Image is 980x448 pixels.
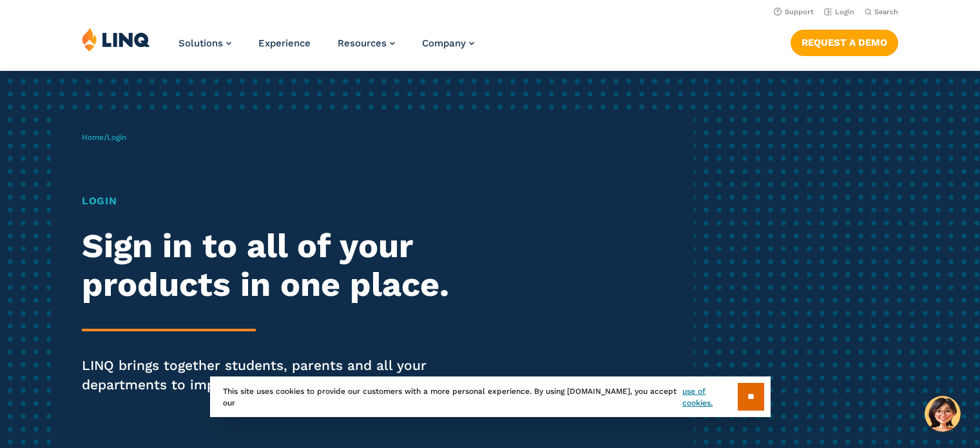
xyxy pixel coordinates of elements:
[338,37,395,49] a: Resources
[82,27,150,52] img: LINQ | K‑12 Software
[178,27,474,70] nav: Primary Navigation
[82,133,126,142] span: /
[682,385,737,409] a: use of cookies.
[925,396,961,432] button: Hello, have a question? Let’s chat.
[338,37,387,49] span: Resources
[82,133,104,142] a: Home
[82,193,459,209] h1: Login
[874,8,898,16] span: Search
[107,133,126,142] span: Login
[258,37,311,49] a: Experience
[824,8,854,16] a: Login
[791,27,898,55] nav: Button Navigation
[422,37,474,49] a: Company
[774,8,814,16] a: Support
[422,37,466,49] span: Company
[178,37,223,49] span: Solutions
[210,376,771,417] div: This site uses cookies to provide our customers with a more personal experience. By using [DOMAIN...
[82,356,459,394] p: LINQ brings together students, parents and all your departments to improve efficiency and transpa...
[178,37,231,49] a: Solutions
[82,227,459,304] h2: Sign in to all of your products in one place.
[865,7,898,17] button: Open Search Bar
[791,30,898,55] a: Request a Demo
